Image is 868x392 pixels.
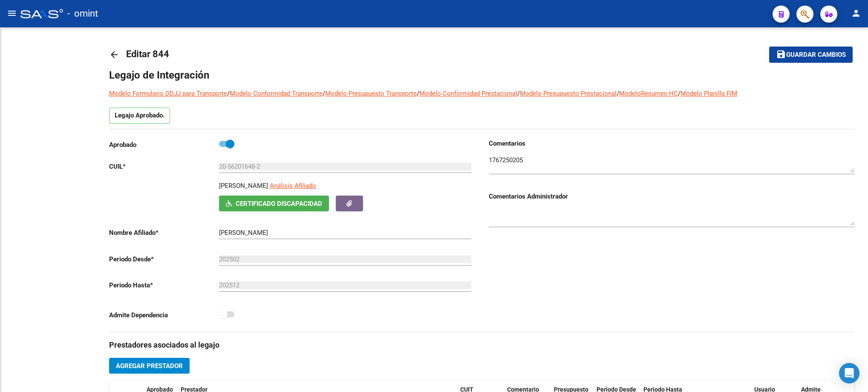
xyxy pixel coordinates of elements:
a: Modelo Planilla FIM [681,90,737,97]
span: Agregar Prestador [116,362,183,370]
mat-icon: menu [7,8,17,18]
span: Editar 844 [126,49,169,59]
p: Admite Dependencia [109,310,219,320]
span: - omint [67,4,98,23]
p: CUIL [109,162,219,171]
button: Guardar cambios [769,47,853,62]
p: Legajo Aprobado. [109,108,170,124]
p: Aprobado [109,140,219,149]
p: Periodo Hasta [109,281,219,290]
p: Nombre Afiliado [109,228,219,237]
mat-icon: save [776,49,786,59]
span: Análisis Afiliado [270,182,316,190]
mat-icon: arrow_back [109,50,119,60]
a: Modelo Conformidad Prestacional [419,90,517,97]
h3: Prestadores asociados al legajo [109,339,854,351]
p: [PERSON_NAME] [219,181,268,190]
a: ModeloResumen HC [619,90,678,97]
a: Modelo Formulario DDJJ para Transporte [109,90,227,97]
div: Open Intercom Messenger [839,363,859,383]
h1: Legajo de Integración [109,68,854,82]
h3: Comentarios [489,139,855,148]
span: Certificado Discapacidad [236,200,322,208]
h3: Comentarios Administrador [489,192,855,201]
a: Modelo Presupuesto Transporte [325,90,417,97]
button: Agregar Prestador [109,358,190,374]
button: Certificado Discapacidad [219,196,329,211]
a: Modelo Conformidad Transporte [230,90,323,97]
p: Periodo Desde [109,255,219,264]
a: Modelo Presupuesto Prestacional [520,90,617,97]
span: Guardar cambios [786,51,846,59]
mat-icon: person [851,8,861,18]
